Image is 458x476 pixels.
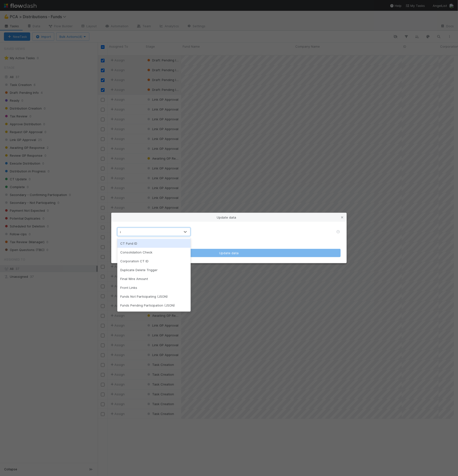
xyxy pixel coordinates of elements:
div: CT Fund ID [117,239,191,248]
div: Funds Not Participating (JSON) [117,292,191,301]
button: Update data [117,249,341,257]
div: Front Links [117,283,191,292]
div: Duplicate Delete Trigger [117,266,191,274]
div: Consolidation Check [117,248,191,257]
div: Update data [111,213,347,222]
div: Funds Pending Reconciliation (JSON) [117,310,191,319]
div: Corporation CT ID [117,257,191,266]
div: Funds Pending Participation (JSON) [117,301,191,310]
div: Final Wire Amount [117,274,191,283]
